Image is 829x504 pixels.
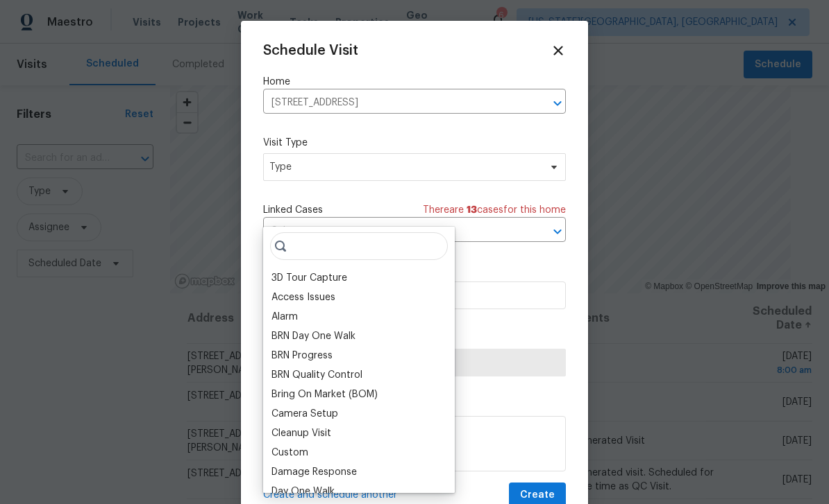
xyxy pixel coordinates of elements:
button: Open [548,222,567,241]
input: Select cases [263,220,527,242]
div: Alarm [271,310,298,324]
span: Create [520,487,555,504]
span: There are case s for this home [423,203,566,217]
div: Custom [271,446,308,460]
span: Create and schedule another [263,488,397,502]
label: Home [263,75,566,89]
span: Type [269,160,539,174]
div: Cleanup Visit [271,426,331,440]
span: Schedule Visit [263,44,358,58]
span: Linked Cases [263,203,323,217]
div: BRN Progress [271,349,333,363]
span: 13 [467,205,477,215]
div: Bring On Market (BOM) [271,388,378,401]
label: Visit Type [263,136,566,150]
div: Camera Setup [271,407,338,421]
button: Open [548,94,567,113]
div: Day One Walk [271,485,335,498]
div: 3D Tour Capture [271,271,347,285]
div: Damage Response [271,465,357,479]
span: Close [551,43,566,58]
div: Access Issues [271,290,335,304]
div: BRN Day One Walk [271,329,355,343]
div: BRN Quality Control [271,368,362,382]
input: Enter in an address [263,92,527,114]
